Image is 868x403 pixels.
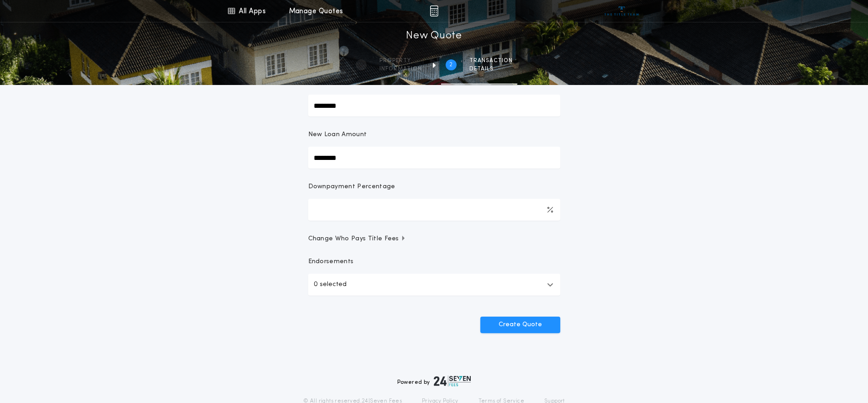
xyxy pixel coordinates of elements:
[480,317,560,333] button: Create Quote
[430,5,438,16] img: img
[308,182,395,191] p: Downpayment Percentage
[308,234,406,244] span: Change Who Pays Title Fees
[308,95,560,117] input: Sale Price
[308,147,560,169] input: New Loan Amount
[449,61,452,69] h2: 2
[406,29,462,43] h1: New Quote
[308,257,560,266] p: Endorsements
[397,376,471,387] div: Powered by
[308,199,560,221] input: Downpayment Percentage
[308,274,560,296] button: 0 selected
[379,65,422,73] span: information
[605,6,639,16] img: vs-icon
[434,376,471,387] img: logo
[469,65,513,73] span: details
[314,279,347,290] p: 0 selected
[308,130,367,139] p: New Loan Amount
[469,57,513,64] span: Transaction
[308,234,560,244] button: Change Who Pays Title Fees
[379,57,422,64] span: Property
